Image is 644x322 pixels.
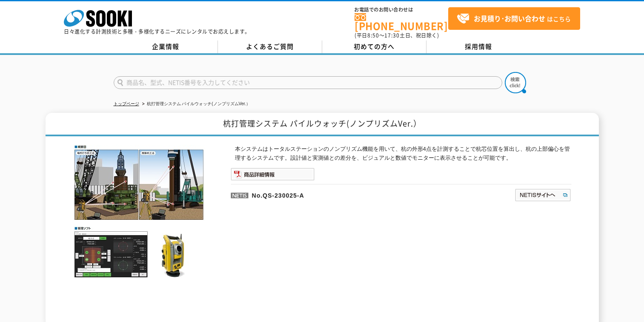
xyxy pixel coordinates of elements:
[448,7,580,30] a: お見積り･お問い合わせはこちら
[231,184,432,204] p: No.QS-230025-A
[64,29,250,34] p: 日々進化する計測技術と多種・多様化するニーズにレンタルでお応えします。
[114,101,139,106] a: トップページ
[474,13,545,23] strong: お見積り･お問い合わせ
[322,40,426,53] a: 初めての方へ
[367,32,379,39] span: 8:50
[505,72,526,93] img: btn_search.png
[231,168,315,181] img: 商品詳細情報システム
[515,188,571,202] img: NETISサイトへ
[355,13,448,31] a: [PHONE_NUMBER]
[231,173,315,179] a: 商品詳細情報システム
[235,145,571,163] p: 本システムはトータルステーションのノンプリズム機能を用いて、杭の外形4点を計測することで杭芯位置を算出し、杭の上部偏心を管理するシステムです。設計値と実測値との差分を、ビジュアルと数値でモニター...
[384,32,400,39] span: 17:30
[355,7,448,12] span: お電話でのお問い合わせは
[355,32,439,39] span: (平日 ～ 土日、祝日除く)
[354,42,395,51] span: 初めての方へ
[114,76,502,89] input: 商品名、型式、NETIS番号を入力してください
[46,113,599,136] h1: 杭打管理システム パイルウォッチ(ノンプリズムVer.）
[140,100,250,109] li: 杭打管理システム パイルウォッチ(ノンプリズムVer.）
[218,40,322,53] a: よくあるご質問
[457,12,571,25] span: はこちら
[73,145,205,278] img: 杭打管理システム パイルウォッチ(ノンプリズムVer.）
[114,40,218,53] a: 企業情報
[426,40,531,53] a: 採用情報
